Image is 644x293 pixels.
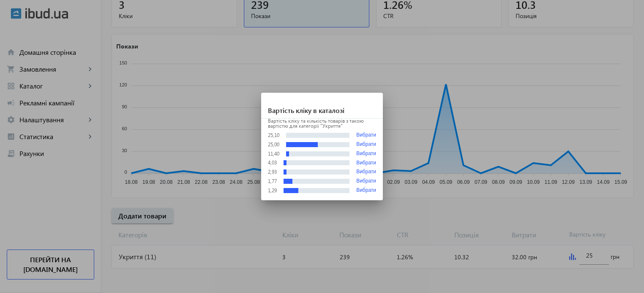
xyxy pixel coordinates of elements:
button: Вибрати [356,151,376,157]
button: Вибрати [356,160,376,166]
div: 25,00 [268,142,279,147]
div: 25,10 [268,133,279,138]
button: Вибрати [356,132,376,138]
div: 1,29 [268,188,277,193]
button: Вибрати [356,178,376,184]
div: 4,03 [268,160,277,165]
p: Вартість кліку та кількість товарів з такою вартістю для категорії "Укриття" [268,118,376,129]
button: Вибрати [356,169,376,175]
div: 11,40 [268,151,279,156]
h1: Вартість кліку в каталозі [261,93,383,118]
div: 1,77 [268,179,277,184]
button: Вибрати [356,142,376,148]
div: 2,93 [268,169,277,175]
button: Вибрати [356,188,376,194]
